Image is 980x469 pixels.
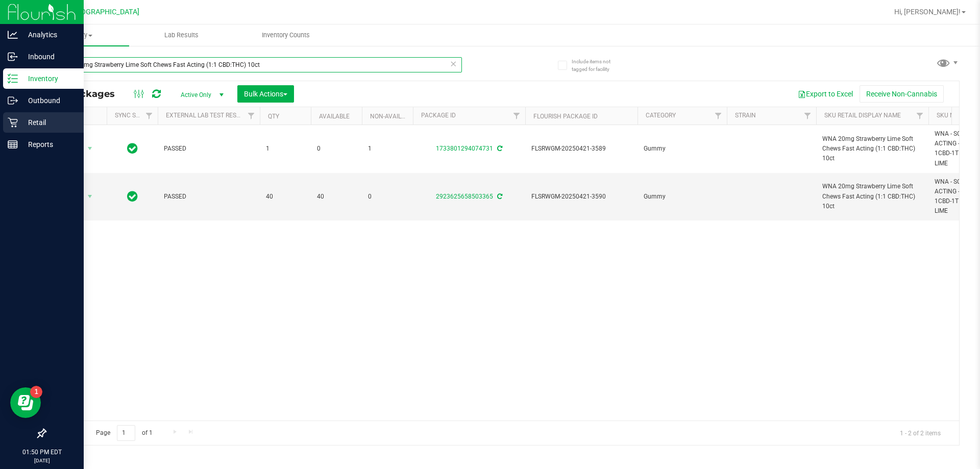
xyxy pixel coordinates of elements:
[141,107,158,125] a: Filter
[8,117,18,128] inline-svg: Retail
[234,24,338,46] a: Inventory Counts
[30,386,42,398] iframe: Resource center unread badge
[912,107,928,125] a: Filter
[496,193,502,200] span: Sync from Compliance System
[791,85,860,103] button: Export to Excel
[166,112,246,119] a: External Lab Test Result
[508,107,525,125] a: Filter
[317,144,356,154] span: 0
[860,85,944,103] button: Receive Non-Cannabis
[646,112,676,119] a: Category
[8,139,18,150] inline-svg: Reports
[822,134,922,164] span: WNA 20mg Strawberry Lime Soft Chews Fast Acting (1:1 CBD:THC) 10ct
[237,85,294,103] button: Bulk Actions
[69,8,139,16] span: [GEOGRAPHIC_DATA]
[894,8,961,16] span: Hi, [PERSON_NAME]!
[735,112,756,119] a: Strain
[18,138,79,151] p: Reports
[368,144,407,154] span: 1
[799,107,816,125] a: Filter
[319,113,350,120] a: Available
[266,144,305,154] span: 1
[266,192,305,202] span: 40
[84,141,96,156] span: select
[244,90,287,98] span: Bulk Actions
[5,448,79,457] p: 01:50 PM EDT
[248,31,324,40] span: Inventory Counts
[117,425,135,441] input: 1
[53,88,125,100] span: All Packages
[127,141,138,156] span: In Sync
[496,145,502,152] span: Sync from Compliance System
[18,116,79,129] p: Retail
[18,72,79,85] p: Inventory
[129,24,234,46] a: Lab Results
[87,425,161,441] span: Page of 1
[164,144,254,154] span: PASSED
[243,107,260,125] a: Filter
[450,57,457,70] span: Clear
[368,192,407,202] span: 0
[572,58,623,73] span: Include items not tagged for facility
[644,192,721,202] span: Gummy
[45,57,462,72] input: Search Package ID, Item Name, SKU, Lot or Part Number...
[937,112,967,119] a: SKU Name
[10,387,41,418] iframe: Resource center
[710,107,727,125] a: Filter
[18,51,79,63] p: Inbound
[151,31,212,40] span: Lab Results
[533,113,598,120] a: Flourish Package ID
[84,189,96,204] span: select
[370,113,415,120] a: Non-Available
[164,192,254,202] span: PASSED
[317,192,356,202] span: 40
[8,73,18,84] inline-svg: Inventory
[892,425,949,440] span: 1 - 2 of 2 items
[8,52,18,62] inline-svg: Inbound
[421,112,456,119] a: Package ID
[115,112,154,119] a: Sync Status
[268,113,279,120] a: Qty
[5,457,79,464] p: [DATE]
[436,193,493,200] a: 2923625658503365
[8,95,18,106] inline-svg: Outbound
[644,144,721,154] span: Gummy
[18,29,79,41] p: Analytics
[822,182,922,211] span: WNA 20mg Strawberry Lime Soft Chews Fast Acting (1:1 CBD:THC) 10ct
[531,192,631,202] span: FLSRWGM-20250421-3590
[531,144,631,154] span: FLSRWGM-20250421-3589
[18,94,79,107] p: Outbound
[127,189,138,204] span: In Sync
[8,30,18,40] inline-svg: Analytics
[436,145,493,152] a: 1733801294074731
[824,112,901,119] a: Sku Retail Display Name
